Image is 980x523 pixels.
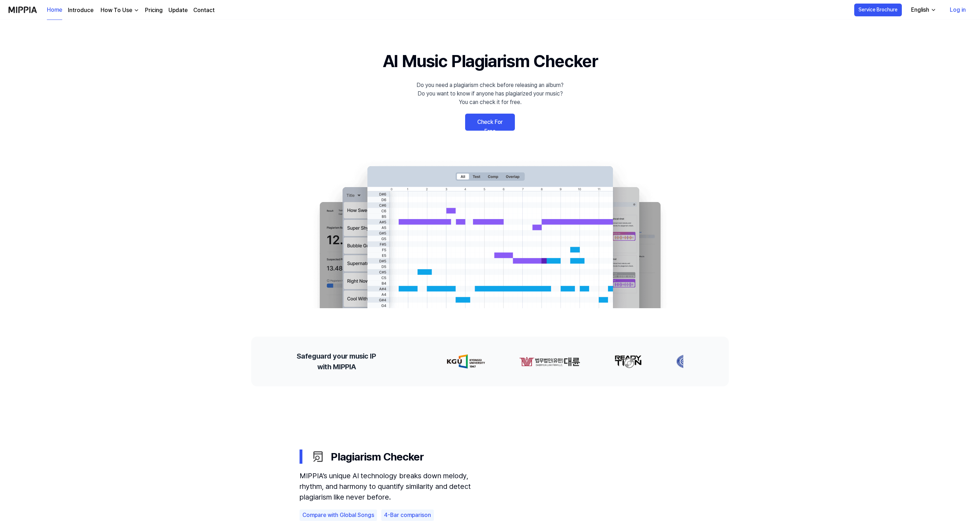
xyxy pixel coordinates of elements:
[300,443,680,470] button: Plagiarism Checker
[305,159,675,308] img: main Image
[145,6,163,15] a: Pricing
[519,354,580,369] img: partner-logo-1
[300,470,491,502] div: MIPPIA’s unique AI technology breaks down melody, rhythm, and harmony to quantify similarity and ...
[168,6,188,15] a: Update
[300,510,377,521] div: Compare with Global Songs
[311,449,680,465] div: Plagiarism Checker
[447,354,485,369] img: partner-logo-0
[68,6,93,15] a: Introduce
[905,3,941,17] button: English
[47,0,62,20] a: Home
[193,6,215,15] a: Contact
[676,354,698,369] img: partner-logo-3
[381,510,434,521] div: 4-Bar comparison
[910,6,931,14] div: English
[383,48,598,74] h1: AI Music Plagiarism Checker
[297,351,376,372] h2: Safeguard your music IP with MIPPIA
[134,7,139,13] img: down
[465,114,515,131] a: Check For Free
[614,354,642,369] img: partner-logo-2
[416,81,564,107] div: Do you need a plagiarism check before releasing an album? Do you want to know if anyone has plagi...
[99,6,139,15] button: How To Use
[854,4,902,16] button: Service Brochure
[99,6,134,15] div: How To Use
